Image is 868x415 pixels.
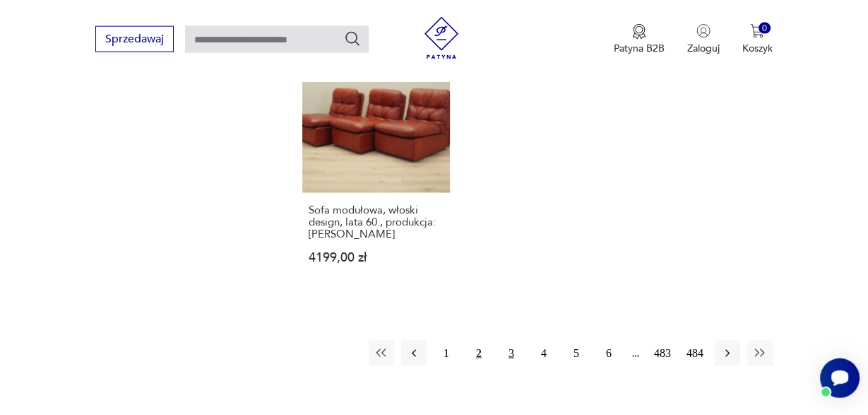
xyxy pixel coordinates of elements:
[750,24,764,38] img: Ikona koszyka
[466,341,492,366] button: 2
[682,341,708,366] button: 484
[742,42,773,55] p: Koszyk
[95,35,174,45] a: Sprzedawaj
[434,341,459,366] button: 1
[820,358,860,398] iframe: Smartsupp widget button
[614,24,665,55] a: Ikona medaluPatyna B2B
[420,17,463,59] img: Patyna - sklep z meblami i dekoracjami vintage
[309,252,444,264] p: 4199,00 zł
[309,204,444,240] h3: Sofa modułowa, włoski design, lata 60., produkcja: [PERSON_NAME]
[531,341,557,366] button: 4
[499,341,524,366] button: 3
[759,23,771,35] div: 0
[632,24,646,40] img: Ikona medalu
[742,24,773,55] button: 0Koszyk
[564,341,589,366] button: 5
[696,24,711,38] img: Ikonka użytkownika
[614,42,665,55] p: Patyna B2B
[687,42,720,55] p: Zaloguj
[614,24,665,55] button: Patyna B2B
[687,24,720,55] button: Zaloguj
[650,341,675,366] button: 483
[302,46,450,292] a: Sofa modułowa, włoski design, lata 60., produkcja: WłochySofa modułowa, włoski design, lata 60., ...
[344,30,361,47] button: Szukaj
[95,26,174,52] button: Sprzedawaj
[596,341,622,366] button: 6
